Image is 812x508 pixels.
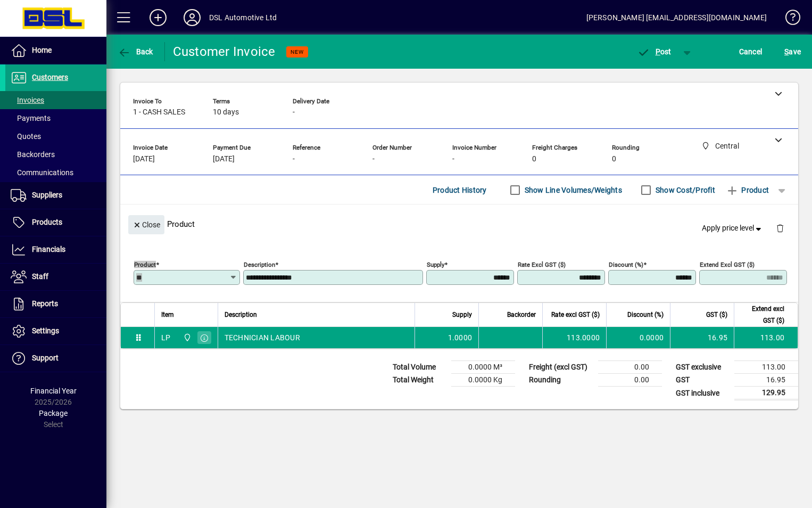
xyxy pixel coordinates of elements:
div: Product [120,204,798,243]
span: [DATE] [213,155,235,163]
span: 1.0000 [448,332,473,343]
app-page-header-button: Back [106,42,165,61]
span: TECHNICIAN LABOUR [225,332,300,343]
a: Home [5,37,106,64]
td: 0.0000 Kg [451,374,515,387]
span: Backorder [507,309,536,321]
a: Reports [5,291,106,317]
span: Close [132,216,160,234]
label: Show Line Volumes/Weights [523,185,622,195]
label: Show Cost/Profit [653,185,715,195]
span: Rate excl GST ($) [551,309,600,321]
button: Add [141,8,175,27]
span: Cancel [739,43,763,60]
td: GST exclusive [670,361,734,374]
div: LP [161,332,171,343]
span: 0 [612,155,616,163]
button: Delete [767,215,793,241]
span: - [293,155,295,163]
button: Product History [428,181,491,200]
span: Apply price level [702,223,764,234]
span: Back [118,47,153,56]
span: Home [32,46,52,54]
a: Settings [5,318,106,345]
span: [DATE] [133,155,155,163]
span: Reports [32,299,58,308]
a: Support [5,345,106,372]
span: Invoices [11,96,44,104]
button: Product [720,181,774,200]
a: Quotes [5,127,106,145]
td: 0.00 [598,374,662,387]
button: Profile [175,8,209,27]
td: 0.00 [598,361,662,374]
span: Suppliers [32,191,62,199]
span: ost [637,47,672,56]
mat-label: Discount (%) [609,261,643,268]
span: Support [32,354,59,362]
td: 0.0000 [606,327,670,348]
td: 113.00 [734,361,798,374]
div: 113.0000 [549,332,600,343]
app-page-header-button: Close [126,219,167,229]
td: Total Weight [387,374,451,387]
span: S [784,47,789,56]
span: Staff [32,272,48,281]
td: GST [670,374,734,387]
span: 0 [532,155,536,163]
span: Central [180,332,193,343]
a: Invoices [5,91,106,109]
span: ave [784,43,801,60]
mat-label: Supply [427,261,444,268]
span: Discount (%) [627,309,664,321]
td: 113.00 [734,327,798,348]
a: Suppliers [5,182,106,209]
button: Apply price level [698,219,768,238]
td: Total Volume [387,361,451,374]
td: 16.95 [670,327,734,348]
span: Settings [32,326,59,335]
span: Item [161,309,174,321]
span: P [656,47,660,56]
span: Customers [32,73,68,81]
button: Back [115,42,156,61]
button: Cancel [736,42,765,61]
td: 16.95 [734,374,798,387]
mat-label: Product [134,261,156,268]
span: Financials [32,245,65,253]
button: Save [782,42,803,61]
div: [PERSON_NAME] [EMAIL_ADDRESS][DOMAIN_NAME] [586,9,767,26]
a: Financials [5,236,106,263]
a: Communications [5,163,106,182]
span: Quotes [11,132,41,141]
span: Communications [11,168,73,177]
span: - [452,155,454,163]
a: Backorders [5,145,106,163]
mat-label: Rate excl GST ($) [518,261,566,268]
span: Supply [452,309,472,321]
button: Close [128,215,164,234]
span: Payments [11,114,51,122]
td: GST inclusive [670,387,734,400]
td: Rounding [524,374,598,387]
span: 1 - CASH SALES [133,108,185,117]
app-page-header-button: Delete [767,223,793,233]
span: GST ($) [706,309,727,321]
span: Description [225,309,257,321]
span: Financial Year [30,387,77,395]
span: Product [726,182,769,199]
span: Package [39,409,68,417]
a: Payments [5,109,106,127]
div: DSL Automotive Ltd [209,9,277,26]
span: Product History [433,182,487,199]
span: 10 days [213,108,239,117]
span: - [293,108,295,117]
td: 0.0000 M³ [451,361,515,374]
a: Products [5,209,106,236]
td: 129.95 [734,387,798,400]
span: Backorders [11,150,55,159]
button: Post [632,42,677,61]
a: Staff [5,264,106,290]
td: Freight (excl GST) [524,361,598,374]
span: NEW [291,48,304,55]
